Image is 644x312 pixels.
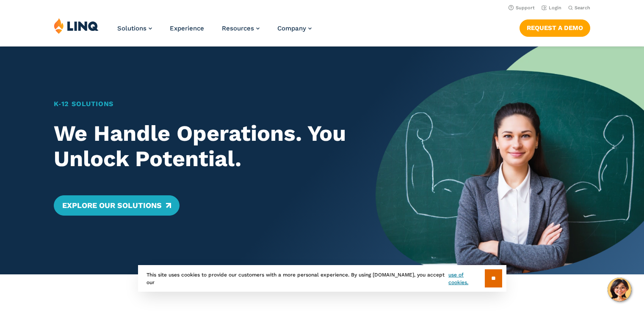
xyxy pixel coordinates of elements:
a: Request a Demo [520,19,590,36]
h1: K‑12 Solutions [54,99,350,109]
h2: We Handle Operations. You Unlock Potential. [54,121,350,172]
img: Home Banner [376,47,644,274]
span: Company [277,25,306,32]
button: Hello, have a question? Let’s chat. [608,278,631,301]
a: Company [277,25,312,32]
a: use of cookies. [448,271,484,286]
div: This site uses cookies to provide our customers with a more personal experience. By using [DOMAIN... [138,265,506,292]
span: Search [575,5,590,11]
img: LINQ | K‑12 Software [54,18,99,34]
nav: Primary Navigation [117,18,312,46]
span: Solutions [117,25,146,32]
a: Login [542,5,561,11]
button: Open Search Bar [568,5,590,11]
span: Resources [222,25,254,32]
a: Support [509,5,535,11]
a: Explore Our Solutions [54,195,180,216]
a: Resources [222,25,260,32]
a: Solutions [117,25,152,32]
a: Experience [170,25,204,32]
nav: Button Navigation [520,18,590,36]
